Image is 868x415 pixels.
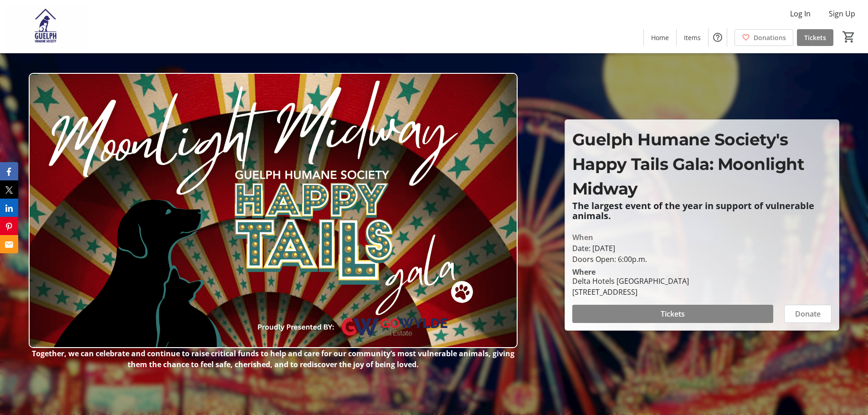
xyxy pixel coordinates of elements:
[709,28,727,46] button: Help
[804,33,826,42] span: Tickets
[572,243,832,265] div: Date: [DATE] Doors Open: 6:00p.m.
[797,29,833,46] a: Tickets
[29,73,518,348] img: Campaign CTA Media Photo
[572,276,689,287] div: Delta Hotels [GEOGRAPHIC_DATA]
[734,29,793,46] a: Donations
[572,129,805,199] span: Guelph Humane Society's Happy Tails Gala: Moonlight Midway
[644,29,676,46] a: Home
[5,4,87,49] img: Guelph Humane Society 's Logo
[754,33,786,42] span: Donations
[822,6,863,21] button: Sign Up
[841,29,857,45] button: Cart
[677,29,708,46] a: Items
[829,8,855,19] span: Sign Up
[684,33,701,42] span: Items
[651,33,669,42] span: Home
[572,305,773,323] button: Tickets
[661,308,685,319] span: Tickets
[783,6,818,21] button: Log In
[572,201,832,221] p: The largest event of the year in support of vulnerable animals.
[572,232,593,243] div: When
[32,348,514,369] strong: Together, we can celebrate and continue to raise critical funds to help and care for our communit...
[572,268,596,276] div: Where
[790,8,811,19] span: Log In
[784,305,832,323] button: Donate
[572,287,689,297] div: [STREET_ADDRESS]
[795,308,821,319] span: Donate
